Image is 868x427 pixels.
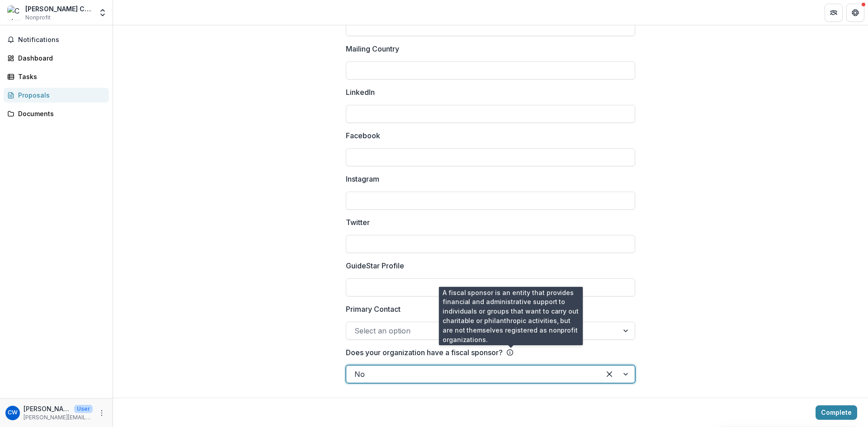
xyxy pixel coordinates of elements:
button: Complete [816,405,857,420]
p: GuideStar Profile [346,260,404,271]
a: Tasks [4,69,109,84]
div: Dashboard [18,53,102,63]
button: Notifications [4,33,109,47]
p: User [74,405,93,413]
div: Clear selected options [602,367,617,381]
span: Nonprofit [25,14,51,22]
p: Mailing Country [346,43,399,54]
div: Proposals [18,90,102,100]
div: Courtney White [8,410,18,416]
div: Documents [18,109,102,118]
button: Open entity switcher [96,4,109,22]
p: [PERSON_NAME] [24,404,71,413]
p: Primary Contact [346,304,401,314]
a: Dashboard [4,51,109,66]
span: Notifications [18,36,105,44]
p: Twitter [346,217,370,228]
p: Does your organization have a fiscal sponsor? [346,347,503,358]
p: [PERSON_NAME][EMAIL_ADDRESS][DOMAIN_NAME] [24,413,93,422]
div: Tasks [18,72,102,81]
button: Partners [825,4,843,22]
div: [PERSON_NAME] Coalition for the Homeless [25,4,93,14]
button: Get Help [846,4,864,22]
p: Facebook [346,130,380,141]
img: Cabell Huntington Coalition for the Homeless [7,5,22,20]
a: Documents [4,106,109,121]
p: Instagram [346,174,379,184]
a: Proposals [4,88,109,103]
button: More [96,408,107,418]
p: LinkedIn [346,87,375,98]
